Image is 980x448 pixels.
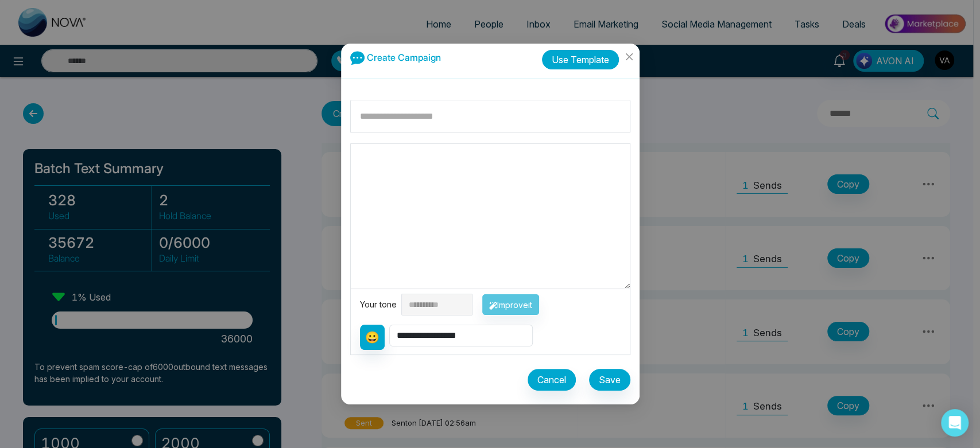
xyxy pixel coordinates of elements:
[360,298,401,311] div: Your tone
[619,44,640,75] button: Close
[542,44,630,69] a: Use Template
[625,52,634,61] span: close
[360,325,385,350] button: 😀
[367,52,441,63] span: Create Campaign
[589,369,630,391] button: Save
[528,369,576,391] button: Cancel
[941,409,969,437] div: Open Intercom Messenger
[542,50,619,69] button: Use Template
